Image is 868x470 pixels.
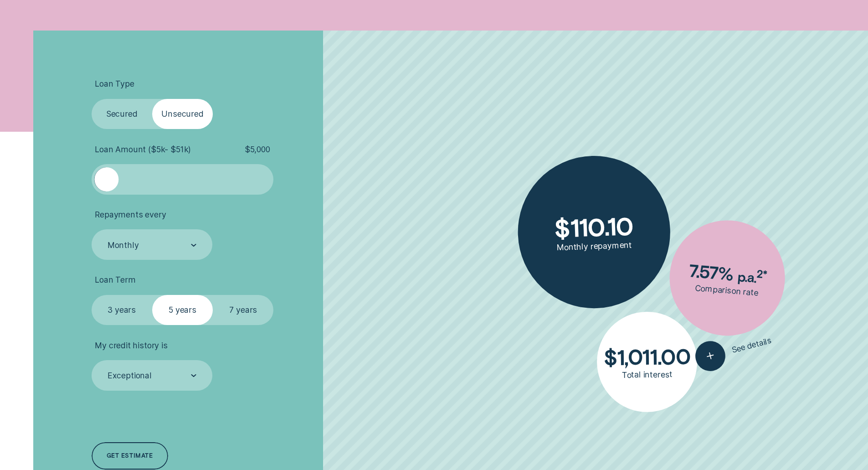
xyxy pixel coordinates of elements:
[152,99,213,129] label: Unsecured
[152,295,213,325] label: 5 years
[108,240,139,250] div: Monthly
[92,442,168,470] a: Get estimate
[692,325,775,374] button: See details
[213,295,273,325] label: 7 years
[245,145,270,155] span: $ 5,000
[92,99,152,129] label: Secured
[95,341,167,351] span: My credit history is
[730,336,772,355] span: See details
[95,145,191,155] span: Loan Amount ( $5k - $51k )
[95,79,134,89] span: Loan Type
[92,295,152,325] label: 3 years
[95,210,166,220] span: Repayments every
[108,371,152,381] div: Exceptional
[95,275,135,285] span: Loan Term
